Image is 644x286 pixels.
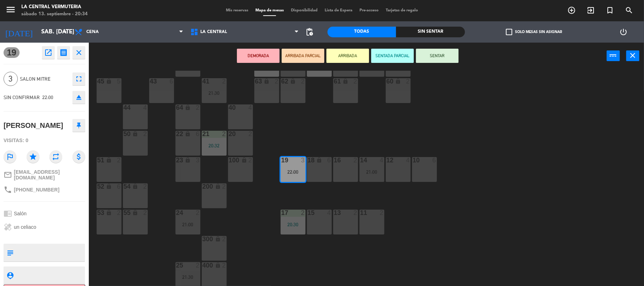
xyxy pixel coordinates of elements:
[132,183,138,189] i: lock
[185,131,191,137] i: lock
[14,187,59,193] span: [PHONE_NUMBER]
[72,150,85,163] i: attach_money
[406,157,410,163] div: 4
[196,157,200,163] div: 3
[326,49,369,63] button: ARRIBADA
[86,29,99,34] span: Cena
[4,150,16,163] i: outlined_flag
[432,157,437,163] div: 6
[61,28,69,36] i: arrow_drop_down
[629,51,637,60] i: close
[275,78,279,85] div: 2
[215,262,221,268] i: lock
[72,46,85,59] button: close
[380,157,384,163] div: 4
[117,157,121,163] div: 2
[301,210,305,216] div: 2
[143,183,147,190] div: 2
[586,6,595,15] i: exit_to_app
[4,171,12,179] i: mail_outline
[175,222,200,227] div: 21:00
[117,78,121,85] div: 5
[248,131,253,137] div: 2
[353,210,358,216] div: 2
[301,157,305,163] div: 3
[44,48,53,57] i: open_in_new
[609,51,618,60] i: power_input
[301,78,305,85] div: 2
[106,183,112,189] i: lock
[5,4,16,15] i: menu
[196,131,200,137] div: 6
[316,157,322,163] i: lock
[72,91,85,104] button: eject
[4,47,20,58] span: 19
[49,150,62,163] i: repeat
[353,157,358,163] div: 2
[281,222,305,227] div: 20:30
[413,157,413,163] div: 10
[97,78,98,85] div: 45
[308,157,308,163] div: 18
[282,49,324,63] button: ARRIBADA PARCIAL
[200,29,227,34] span: La Central
[196,262,200,269] div: 2
[185,157,191,163] i: lock
[117,183,121,190] div: 6
[202,236,203,242] div: 300
[360,210,361,216] div: 11
[21,4,88,11] div: La Central Vermuteria
[117,210,121,216] div: 2
[202,262,203,269] div: 400
[395,78,401,84] i: lock
[20,75,69,83] span: Salon Mitre
[6,271,14,279] i: person_pin
[196,210,200,216] div: 2
[97,183,98,190] div: 52
[327,157,331,163] div: 6
[406,78,410,85] div: 2
[607,50,620,61] button: power_input
[248,104,253,111] div: 4
[196,104,200,111] div: 2
[567,6,576,15] i: add_circle_outline
[359,169,384,174] div: 21:00
[396,27,465,37] div: Sin sentar
[185,104,191,110] i: lock
[626,50,639,61] button: close
[222,236,226,242] div: 2
[202,78,203,85] div: 41
[382,9,422,12] span: Tarjetas de regalo
[97,157,98,163] div: 51
[4,169,85,180] a: mail_outline[EMAIL_ADDRESS][DOMAIN_NAME]
[356,9,382,12] span: Pre-acceso
[328,27,396,37] div: Todas
[371,49,414,63] button: SENTADA PARCIAL
[264,78,270,84] i: lock
[202,183,203,190] div: 200
[14,211,27,216] span: Salón
[106,157,112,163] i: lock
[42,46,55,59] button: open_in_new
[380,210,384,216] div: 2
[506,29,562,35] label: Solo mesas sin asignar
[241,157,247,163] i: lock
[308,210,308,216] div: 15
[143,131,147,137] div: 2
[175,275,200,280] div: 21:30
[290,78,296,84] i: lock
[132,131,138,137] i: lock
